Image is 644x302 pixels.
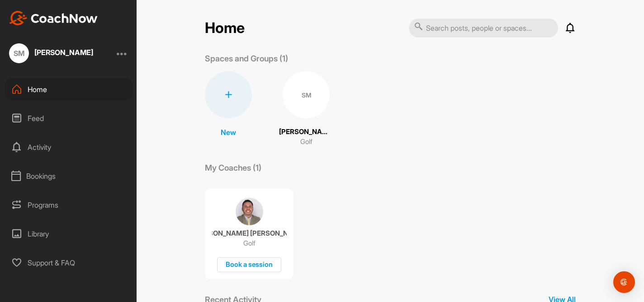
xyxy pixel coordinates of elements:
[205,162,261,174] p: My Coaches (1)
[34,49,93,56] div: [PERSON_NAME]
[5,107,133,130] div: Feed
[279,127,333,137] p: [PERSON_NAME]
[9,43,29,63] div: SM
[5,78,133,101] div: Home
[279,71,333,147] a: SM[PERSON_NAME]Golf
[409,19,558,37] input: Search posts, people or spaces...
[5,223,133,245] div: Library
[205,52,288,65] p: Spaces and Groups (1)
[243,239,256,248] p: Golf
[5,194,133,216] div: Programs
[217,257,281,272] div: Book a session
[9,11,98,25] img: CoachNow
[212,229,287,238] p: [PERSON_NAME] [PERSON_NAME]
[5,251,133,274] div: Support & FAQ
[283,71,330,118] div: SM
[300,137,313,147] p: Golf
[236,198,263,225] img: coach avatar
[205,19,245,37] h2: Home
[613,271,635,293] div: Open Intercom Messenger
[221,127,236,138] p: New
[5,136,133,158] div: Activity
[5,165,133,187] div: Bookings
